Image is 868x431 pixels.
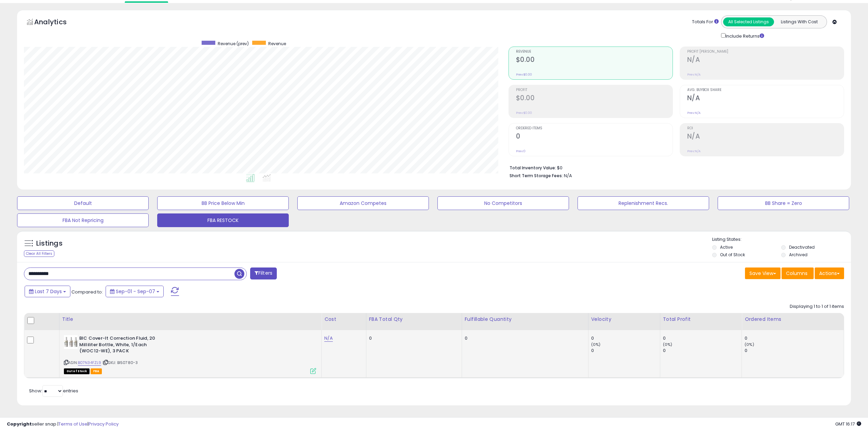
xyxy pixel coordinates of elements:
[687,56,844,65] h2: N/A
[663,316,739,323] div: Total Profit
[516,50,673,54] span: Revenue
[516,149,526,153] small: Prev: 0
[687,50,844,54] span: Profit [PERSON_NAME]
[116,288,155,295] span: Sep-01 - Sep-07
[24,250,54,257] div: Clear All Filters
[7,421,32,427] strong: Copyright
[782,267,814,279] button: Columns
[64,335,78,349] img: 41+OSYKGLOL._SL40_.jpg
[516,88,673,92] span: Profit
[62,316,319,323] div: Title
[369,335,457,341] div: 0
[34,17,80,28] h5: Analytics
[17,196,149,210] button: Default
[465,335,583,341] div: 0
[510,173,563,179] b: Short Term Storage Fees:
[324,316,363,323] div: Cost
[815,267,844,279] button: Actions
[790,303,844,310] div: Displaying 1 to 1 of 1 items
[687,88,844,92] span: Avg. Buybox Share
[516,127,673,130] span: Ordered Items
[89,421,119,427] a: Privacy Policy
[268,41,286,47] span: Revenue
[745,342,754,347] small: (0%)
[745,316,841,323] div: Ordered Items
[516,132,673,142] h2: 0
[369,316,459,323] div: FBA Total Qty
[692,19,719,25] div: Totals For
[516,94,673,103] h2: $0.00
[29,388,78,394] span: Show: entries
[687,111,701,115] small: Prev: N/A
[218,41,249,47] span: Revenue (prev)
[745,267,781,279] button: Save View
[324,335,333,342] a: N/A
[510,165,556,171] b: Total Inventory Value:
[687,149,701,153] small: Prev: N/A
[718,196,849,210] button: BB Share = Zero
[789,252,808,258] label: Archived
[64,368,90,374] span: All listings that are currently out of stock and unavailable for purchase on Amazon
[591,316,657,323] div: Velocity
[786,270,808,277] span: Columns
[465,316,585,323] div: Fulfillable Quantity
[687,73,701,77] small: Prev: N/A
[437,196,569,210] button: No Competitors
[79,335,162,356] b: BIC Cover-It Correction Fluid, 20 Milliliter Bottle, White, 1/Each (WOC12-WE), 3 PACK
[774,17,825,26] button: Listings With Cost
[723,17,774,26] button: All Selected Listings
[7,421,119,428] div: seller snap | |
[720,244,733,250] label: Active
[35,288,62,295] span: Last 7 Days
[687,127,844,130] span: ROI
[36,239,63,248] h5: Listings
[17,213,149,227] button: FBA Not Repricing
[564,172,572,179] span: N/A
[716,32,772,40] div: Include Returns
[510,163,839,171] li: $0
[516,56,673,65] h2: $0.00
[591,335,660,341] div: 0
[591,348,660,354] div: 0
[663,342,673,347] small: (0%)
[516,73,532,77] small: Prev: $0.00
[250,267,277,279] button: Filters
[106,286,164,297] button: Sep-01 - Sep-07
[835,421,861,427] span: 2025-09-15 16:17 GMT
[157,213,289,227] button: FBA RESTOCK
[78,360,101,366] a: B07N34FZL9
[745,348,844,354] div: 0
[58,421,87,427] a: Terms of Use
[71,289,103,295] span: Compared to:
[297,196,429,210] button: Amazon Competes
[91,368,102,374] span: FBA
[745,335,844,341] div: 0
[157,196,289,210] button: BB Price Below Min
[663,335,742,341] div: 0
[720,252,745,258] label: Out of Stock
[687,94,844,103] h2: N/A
[663,348,742,354] div: 0
[687,132,844,142] h2: N/A
[64,335,316,373] div: ASIN:
[25,286,70,297] button: Last 7 Days
[578,196,709,210] button: Replenishment Recs.
[712,236,851,243] p: Listing States:
[591,342,601,347] small: (0%)
[789,244,815,250] label: Deactivated
[516,111,532,115] small: Prev: $0.00
[103,360,138,365] span: | SKU: BI50780-3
